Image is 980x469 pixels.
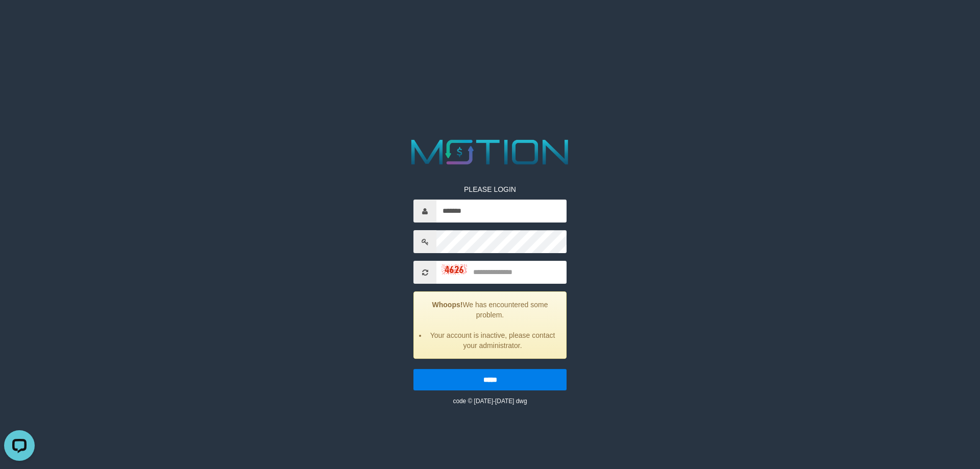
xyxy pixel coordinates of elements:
[413,291,567,359] div: We has encountered some problem.
[413,184,567,194] p: PLEASE LOGIN
[4,4,35,35] button: Open LiveChat chat widget
[442,264,467,275] img: captcha
[453,398,527,405] small: code © [DATE]-[DATE] dwg
[404,135,576,169] img: MOTION_logo.png
[427,330,558,351] li: Your account is inactive, please contact your administrator.
[432,301,463,309] strong: Whoops!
